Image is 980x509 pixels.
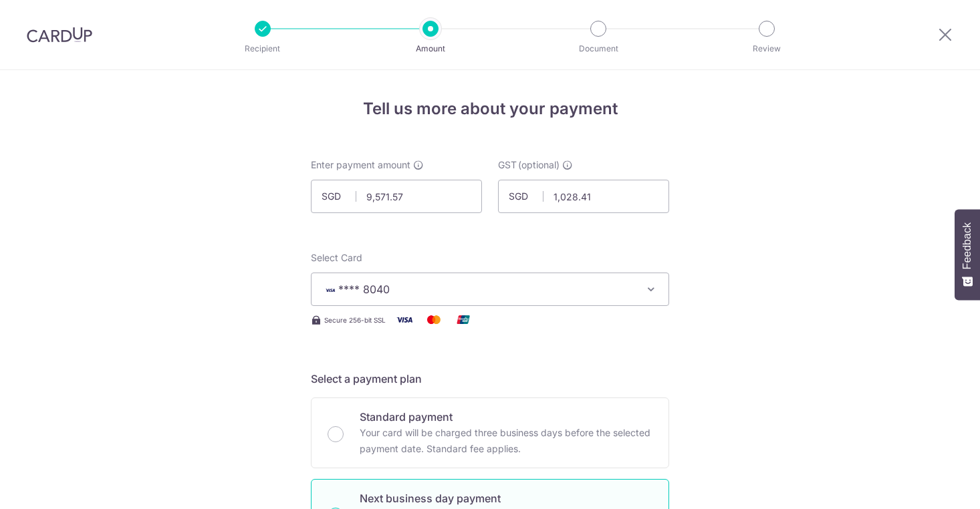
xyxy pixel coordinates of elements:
[360,425,652,457] p: Your card will be charged three business days before the selected payment date. Standard fee appl...
[311,158,410,172] span: Enter payment amount
[322,190,356,203] span: SGD
[324,315,386,325] span: Secure 256-bit SSL
[717,42,816,55] p: Review
[509,190,543,203] span: SGD
[381,42,480,55] p: Amount
[360,490,652,506] p: Next business day payment
[322,285,338,295] img: VISA
[498,180,669,213] input: 0.00
[311,371,669,387] h5: Select a payment plan
[450,311,477,328] img: Union Pay
[420,311,447,328] img: Mastercard
[391,311,418,328] img: Visa
[955,209,980,300] button: Feedback - Show survey
[27,27,92,43] img: CardUp
[311,180,482,213] input: 0.00
[518,158,560,172] span: (optional)
[961,222,973,269] span: Feedback
[894,469,967,502] iframe: Opens a widget where you can find more information
[360,409,652,425] p: Standard payment
[549,42,648,55] p: Document
[213,42,312,55] p: Recipient
[498,158,517,172] span: GST
[311,252,362,263] span: translation missing: en.payables.payment_networks.credit_card.summary.labels.select_card
[311,97,669,121] h4: Tell us more about your payment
